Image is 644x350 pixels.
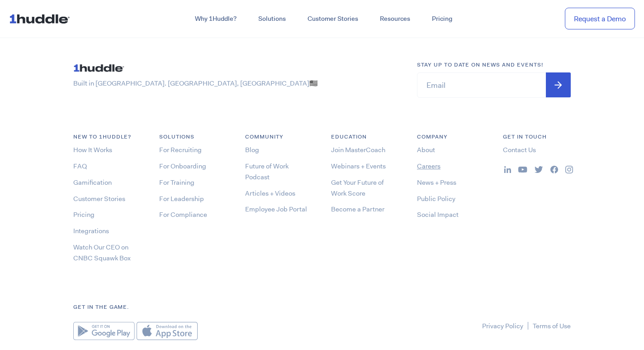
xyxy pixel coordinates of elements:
[245,205,307,214] a: Employee Job Portal
[73,194,125,203] a: Customer Stories
[73,162,87,171] a: FAQ
[309,79,318,88] span: 🇺🇸
[73,79,399,88] p: Built in [GEOGRAPHIC_DATA]. [GEOGRAPHIC_DATA], [GEOGRAPHIC_DATA]
[73,322,135,340] img: Google Play Store
[421,11,463,27] a: Pricing
[331,205,384,214] a: Become a Partner
[546,72,571,97] input: Submit
[73,61,128,75] img: ...
[482,321,523,331] a: Privacy Policy
[504,166,511,173] img: ...
[550,166,558,173] img: ...
[73,243,131,263] a: Watch Our CEO on CNBC Squawk Box
[369,11,421,27] a: Resources
[245,162,289,182] a: Future of Work Podcast
[297,11,369,27] a: Customer Stories
[245,145,259,154] a: Blog
[245,189,295,198] a: Articles + Videos
[417,178,456,187] a: News + Press
[73,226,109,235] a: Integrations
[159,194,204,203] a: For Leadership
[184,11,247,27] a: Why 1Huddle?
[9,10,74,27] img: ...
[73,210,95,219] a: Pricing
[535,166,543,173] img: ...
[73,145,112,154] a: How It Works
[331,178,384,198] a: Get Your Future of Work Score
[73,178,112,187] a: Gamification
[159,162,206,171] a: For Onboarding
[331,162,386,171] a: Webinars + Events
[247,11,297,27] a: Solutions
[565,8,635,30] a: Request a Demo
[159,145,202,154] a: For Recruiting
[245,133,313,141] h6: COMMUNITY
[417,145,435,154] a: About
[73,133,141,141] h6: NEW TO 1HUDDLE?
[331,133,399,141] h6: Education
[417,210,459,219] a: Social Impact
[159,178,194,187] a: For Training
[417,194,455,203] a: Public Policy
[417,162,440,171] a: Careers
[565,166,573,173] img: ...
[159,133,227,141] h6: Solutions
[417,61,571,69] h6: Stay up to date on news and events!
[518,167,527,173] img: ...
[417,133,485,141] h6: COMPANY
[417,72,571,97] input: Email
[159,210,207,219] a: For Compliance
[503,133,571,141] h6: Get in Touch
[503,145,536,154] a: Contact Us
[533,321,571,331] a: Terms of Use
[73,303,571,312] h6: Get in the game.
[331,145,385,154] a: Join MasterCoach
[137,322,198,340] img: Apple App Store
